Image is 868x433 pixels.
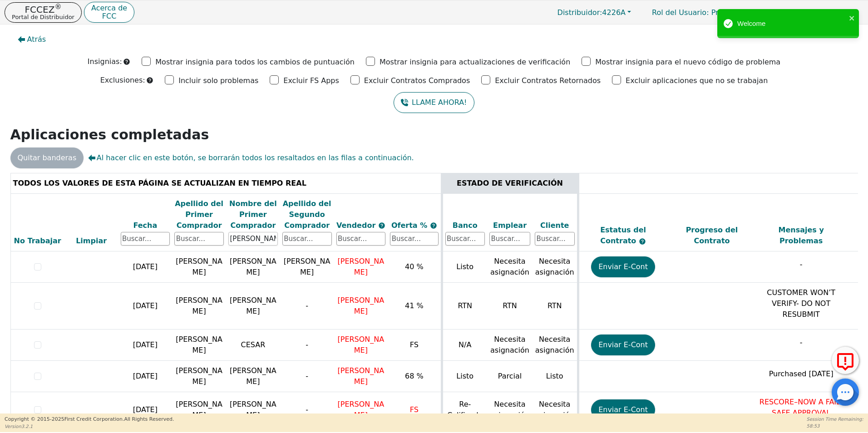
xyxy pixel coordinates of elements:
[226,283,280,330] td: [PERSON_NAME]
[600,226,646,245] span: Estatus del Contrato
[226,392,280,428] td: [PERSON_NAME]
[495,75,601,86] p: Excluir Contratos Retornados
[54,3,61,11] sup: ®
[280,361,334,392] td: -
[405,372,424,380] span: 68 %
[13,178,439,189] div: TODOS LOS VALORES DE ESTA PÁGINA SE ACTUALIZAN EN TIEMPO REAL
[487,283,533,330] td: RTN
[121,232,170,246] input: Buscar...
[280,251,334,283] td: [PERSON_NAME]
[445,232,485,246] input: Buscar...
[753,5,863,20] button: 4226A:[PERSON_NAME]
[174,232,224,246] input: Buscar...
[178,75,258,86] p: Incluir solo problemas
[643,4,750,21] a: Rol del Usuario: Primario
[338,335,385,354] span: [PERSON_NAME]
[849,13,855,23] button: close
[172,251,226,283] td: [PERSON_NAME]
[557,8,602,17] span: Distribuidor:
[118,251,173,283] td: [DATE]
[442,251,487,283] td: Listo
[338,257,385,276] span: [PERSON_NAME]
[759,369,843,379] p: Purchased [DATE]
[652,8,709,17] span: Rol del Usuario :
[380,57,570,68] p: Mostrar insignia para actualizaciones de verificación
[118,330,173,361] td: [DATE]
[557,8,626,17] span: 4226A
[121,220,170,231] div: Fecha
[445,220,485,231] div: Banco
[807,423,863,429] p: 58:53
[535,220,575,231] div: Cliente
[391,221,430,230] span: Oferta %
[118,283,173,330] td: [DATE]
[226,361,280,392] td: [PERSON_NAME]
[13,236,62,246] div: No Trabajar
[91,13,127,20] p: FCC
[807,416,863,423] p: Session Time Remaining:
[548,5,641,20] button: Distribuidor:4226A
[118,361,173,392] td: [DATE]
[405,262,424,271] span: 40 %
[280,330,334,361] td: -
[172,392,226,428] td: [PERSON_NAME]
[643,4,750,21] p: Primario
[670,225,755,246] div: Progreso del Contrato
[591,399,655,420] button: Enviar E-Cont
[338,296,385,315] span: [PERSON_NAME]
[487,251,533,283] td: Necesita asignación
[390,232,438,246] input: Buscar...
[832,347,859,374] button: Reportar Error a FCC
[226,251,280,283] td: [PERSON_NAME]
[533,392,578,428] td: Necesita asignación
[124,416,174,422] span: All Rights Reserved.
[84,2,134,23] button: Acerca deFCC
[118,392,173,428] td: [DATE]
[759,259,843,270] p: -
[12,5,74,14] p: FCCEZ
[88,153,414,163] span: Al hacer clic en este botón, se borrarán todos los resaltados en las filas a continuación.
[535,232,575,246] input: Buscar...
[487,330,533,361] td: Necesita asignación
[442,361,487,392] td: Listo
[280,392,334,428] td: -
[172,330,226,361] td: [PERSON_NAME]
[338,366,385,386] span: [PERSON_NAME]
[533,283,578,330] td: RTN
[10,29,54,50] button: Atrás
[487,392,533,428] td: Necesita asignación
[410,340,419,349] span: FS
[759,287,843,320] p: CUSTOMER WON’T VERIFY- DO NOT RESUBMIT
[737,19,846,29] div: Welcome
[91,5,127,12] p: Acerca de
[172,283,226,330] td: [PERSON_NAME]
[172,361,226,392] td: [PERSON_NAME]
[100,75,145,86] p: Exclusiones:
[591,335,655,355] button: Enviar E-Cont
[405,301,424,310] span: 41 %
[5,416,174,423] p: Copyright © 2015- 2025 First Credit Corporation.
[226,330,280,361] td: CESAR
[228,232,278,246] input: Buscar...
[336,232,386,246] input: Buscar...
[394,92,474,113] a: LLAME AHORA!
[595,57,780,68] p: Mostrar insignia para el nuevo código de problema
[533,361,578,392] td: Listo
[489,220,530,231] div: Emplear
[489,232,530,246] input: Buscar...
[442,392,487,428] td: Re-Calificada
[88,56,122,67] p: Insignias:
[282,198,332,231] div: Apellido del Segundo Comprador
[12,14,74,20] p: Portal de Distribuidor
[533,251,578,283] td: Necesita asignación
[336,221,378,230] span: Vendedor
[591,256,655,277] button: Enviar E-Cont
[364,75,470,86] p: Excluir Contratos Comprados
[5,2,82,23] button: FCCEZ®Portal de Distribuidor
[228,198,278,231] div: Nombre del Primer Comprador
[282,232,332,246] input: Buscar...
